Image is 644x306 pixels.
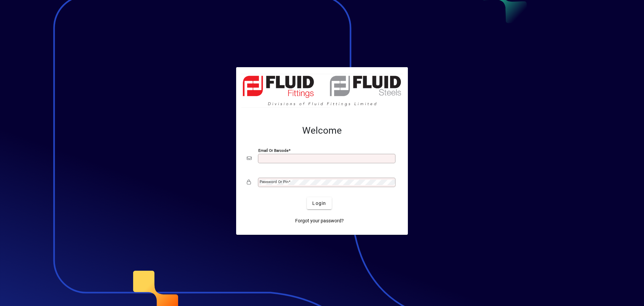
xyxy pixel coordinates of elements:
mat-label: Password or Pin [260,179,288,184]
button: Login [307,197,331,209]
span: Forgot your password? [295,217,344,224]
mat-label: Email or Barcode [258,148,288,153]
span: Login [312,200,326,207]
a: Forgot your password? [292,215,346,227]
h2: Welcome [247,125,397,136]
